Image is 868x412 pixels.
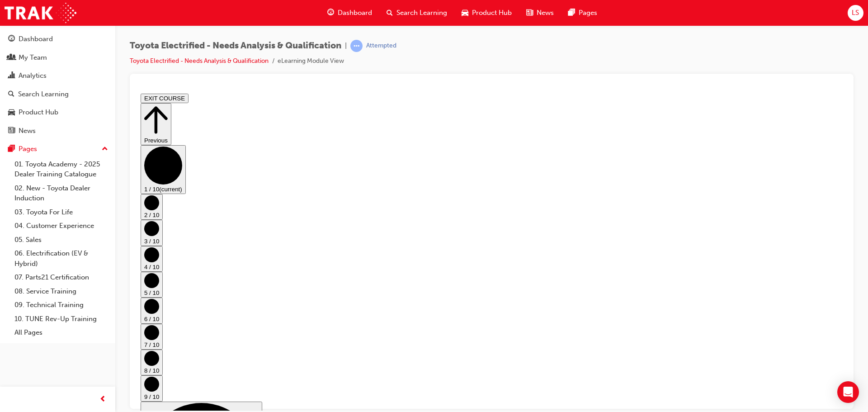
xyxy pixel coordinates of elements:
[11,233,112,247] a: 05. Sales
[4,260,26,285] button: 8 / 10
[454,4,519,22] a: car-iconProduct Hub
[11,205,112,219] a: 03. Toyota For Life
[4,4,52,13] button: EXIT COURSE
[7,174,22,180] span: 4 / 10
[579,8,597,18] span: Pages
[7,251,22,258] span: 7 / 10
[7,277,22,284] span: 8 / 10
[4,55,49,104] button: 1 / 10(current)
[537,8,554,18] span: News
[7,122,22,128] span: 2 / 10
[19,144,37,154] div: Pages
[8,54,15,62] span: people-icon
[11,326,112,340] a: All Pages
[568,7,575,19] span: pages-icon
[7,96,22,103] span: 1 / 10
[4,208,26,233] button: 6 / 10
[320,4,379,22] a: guage-iconDashboard
[8,35,15,43] span: guage-icon
[7,226,22,232] span: 6 / 10
[11,219,112,233] a: 04. Customer Experience
[472,8,512,18] span: Product Hub
[345,41,347,51] span: |
[4,67,112,84] a: Analytics
[4,29,112,141] button: DashboardMy TeamAnalyticsSearch LearningProduct HubNews
[4,130,26,156] button: 3 / 10
[4,123,112,139] a: News
[4,49,112,66] a: My Team
[350,40,363,52] span: learningRecordVerb_ATTEMPT-icon
[8,145,15,153] span: pages-icon
[327,7,334,19] span: guage-icon
[7,148,22,155] span: 3 / 10
[4,104,112,121] a: Product Hub
[387,7,393,19] span: search-icon
[519,4,561,22] a: news-iconNews
[99,394,106,405] span: prev-icon
[379,4,454,22] a: search-iconSearch Learning
[4,141,112,157] button: Pages
[526,7,533,19] span: news-icon
[848,5,863,21] button: LS
[19,107,58,118] div: Product Hub
[4,234,26,260] button: 7 / 10
[102,143,108,155] span: up-icon
[22,96,45,103] span: (current)
[11,298,112,312] a: 09. Technical Training
[4,285,26,311] button: 9 / 10
[5,3,76,23] img: Trak
[8,127,15,135] span: news-icon
[19,71,47,81] div: Analytics
[8,109,15,117] span: car-icon
[4,13,34,55] button: Previous
[837,381,859,403] div: Open Intercom Messenger
[19,52,47,63] div: My Team
[11,312,112,326] a: 10. TUNE Rev-Up Training
[7,303,22,310] span: 9 / 10
[366,42,396,50] div: Attempted
[11,157,112,181] a: 01. Toyota Academy - 2025 Dealer Training Catalogue
[278,56,344,66] li: eLearning Module View
[11,181,112,205] a: 02. New - Toyota Dealer Induction
[396,8,447,18] span: Search Learning
[561,4,604,22] a: pages-iconPages
[338,8,372,18] span: Dashboard
[19,34,53,44] div: Dashboard
[4,104,26,130] button: 2 / 10
[852,8,859,18] span: LS
[4,182,26,208] button: 5 / 10
[11,246,112,270] a: 06. Electrification (EV & Hybrid)
[19,126,36,136] div: News
[7,47,31,54] span: Previous
[8,90,14,99] span: search-icon
[462,7,468,19] span: car-icon
[8,72,15,80] span: chart-icon
[130,57,269,65] a: Toyota Electrified - Needs Analysis & Qualification
[18,89,69,99] div: Search Learning
[4,156,26,182] button: 4 / 10
[130,41,341,51] span: Toyota Electrified - Needs Analysis & Qualification
[4,31,112,47] a: Dashboard
[4,86,112,103] a: Search Learning
[11,270,112,284] a: 07. Parts21 Certification
[11,284,112,298] a: 08. Service Training
[7,199,22,206] span: 5 / 10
